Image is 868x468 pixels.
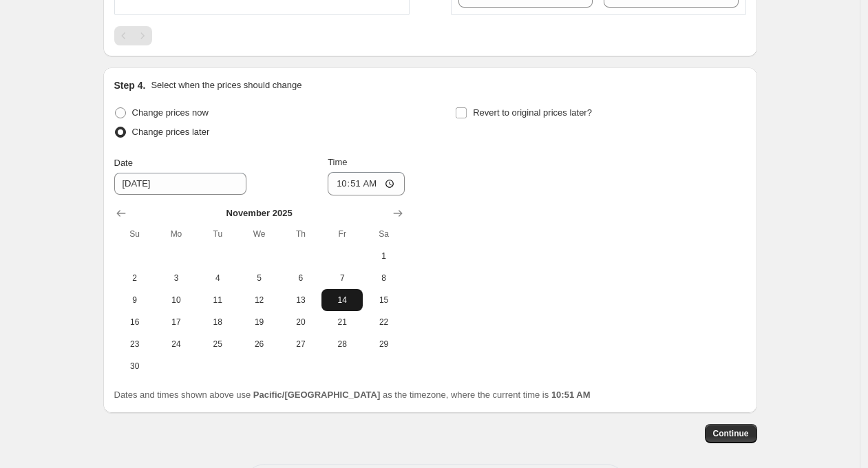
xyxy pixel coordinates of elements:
span: Time [328,157,347,167]
button: Monday November 10 2025 [156,289,197,311]
button: Wednesday November 19 2025 [238,311,279,333]
th: Friday [321,223,363,245]
span: 21 [327,317,357,328]
button: Monday November 3 2025 [156,267,197,289]
button: Monday November 17 2025 [156,311,197,333]
span: 2 [120,273,150,284]
span: Change prices later [132,127,210,137]
button: Tuesday November 11 2025 [197,289,238,311]
span: 5 [244,273,274,284]
span: 1 [368,251,399,262]
button: Sunday November 2 2025 [114,267,156,289]
span: 11 [202,295,233,306]
span: 25 [202,339,233,350]
span: 8 [368,273,399,284]
p: Select when the prices should change [151,78,301,92]
span: 30 [120,361,150,372]
span: 15 [368,295,399,306]
span: 29 [368,339,399,350]
button: Thursday November 20 2025 [280,311,321,333]
span: Fr [327,228,357,240]
span: Dates and times shown above use as the timezone, where the current time is [114,390,591,400]
button: Friday November 14 2025 [321,289,363,311]
button: Monday November 24 2025 [156,333,197,355]
th: Thursday [280,223,321,245]
button: Wednesday November 26 2025 [238,333,279,355]
button: Sunday November 16 2025 [114,311,156,333]
button: Tuesday November 18 2025 [197,311,238,333]
button: Wednesday November 12 2025 [238,289,279,311]
th: Sunday [114,223,156,245]
th: Tuesday [197,223,238,245]
b: 10:51 AM [551,390,591,400]
button: Friday November 21 2025 [321,311,363,333]
span: 28 [327,339,357,350]
span: 7 [327,273,357,284]
span: 10 [161,295,191,306]
button: Thursday November 13 2025 [280,289,321,311]
button: Wednesday November 5 2025 [238,267,279,289]
span: 9 [120,295,150,306]
span: 14 [327,295,357,306]
span: 19 [244,317,274,328]
button: Show next month, December 2025 [388,204,407,223]
th: Saturday [363,223,404,245]
button: Show previous month, October 2025 [112,204,131,223]
button: Saturday November 29 2025 [363,333,404,355]
span: 12 [244,295,274,306]
span: Date [114,158,133,168]
h2: Step 4. [114,78,146,92]
th: Wednesday [238,223,279,245]
span: Mo [161,228,191,240]
span: Sa [368,228,399,240]
span: 27 [286,339,316,350]
span: 23 [120,339,150,350]
button: Saturday November 22 2025 [363,311,404,333]
button: Friday November 7 2025 [321,267,363,289]
nav: Pagination [114,26,152,45]
button: Saturday November 15 2025 [363,289,404,311]
input: 9/17/2025 [114,173,246,195]
span: 3 [161,273,191,284]
button: Sunday November 23 2025 [114,333,156,355]
span: Change prices now [132,107,209,118]
span: 4 [202,273,233,284]
span: Tu [202,228,233,240]
b: Pacific/[GEOGRAPHIC_DATA] [253,390,380,400]
span: Th [286,228,316,240]
span: 20 [286,317,316,328]
input: 12:00 [328,172,405,195]
span: Revert to original prices later? [473,107,592,118]
button: Friday November 28 2025 [321,333,363,355]
span: We [244,228,274,240]
button: Tuesday November 4 2025 [197,267,238,289]
span: 16 [120,317,150,328]
span: 6 [286,273,316,284]
th: Monday [156,223,197,245]
button: Saturday November 8 2025 [363,267,404,289]
span: 24 [161,339,191,350]
button: Tuesday November 25 2025 [197,333,238,355]
button: Sunday November 9 2025 [114,289,156,311]
span: 26 [244,339,274,350]
button: Thursday November 27 2025 [280,333,321,355]
button: Sunday November 30 2025 [114,355,156,377]
span: 22 [368,317,399,328]
span: Continue [713,428,749,439]
button: Thursday November 6 2025 [280,267,321,289]
span: 13 [286,295,316,306]
button: Saturday November 1 2025 [363,245,404,267]
span: Su [120,228,150,240]
span: 17 [161,317,191,328]
span: 18 [202,317,233,328]
button: Continue [705,424,757,443]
